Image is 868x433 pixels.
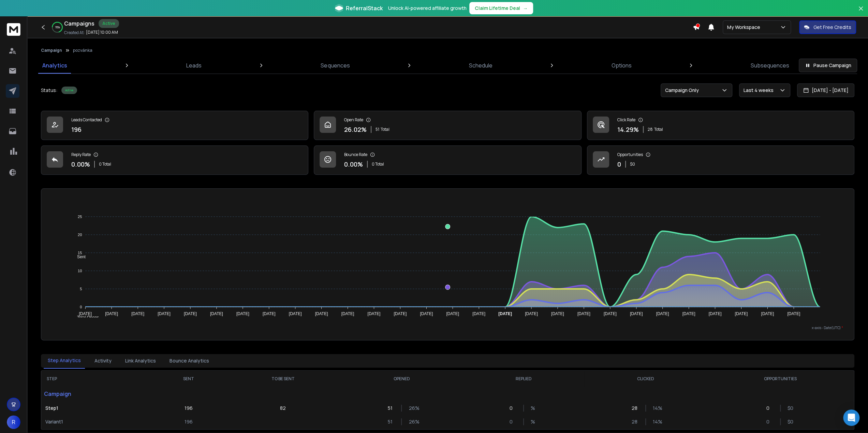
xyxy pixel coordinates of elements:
p: 26.02 % [344,125,367,134]
p: Sequences [321,61,350,69]
p: [DATE] 10:00 AM [86,30,118,35]
button: Pause Campaign [799,59,857,72]
p: 82 [280,405,286,412]
a: Subsequences [747,57,793,74]
p: $ 0 [630,161,635,167]
p: Step 1 [45,405,148,412]
tspan: [DATE] [682,311,695,316]
p: 14 % [653,418,660,425]
a: Bounce Rate0.00%0 Total [314,145,581,175]
p: 51 [387,405,394,412]
tspan: 25 [78,215,82,219]
tspan: [DATE] [236,311,249,316]
p: 196 [185,405,193,412]
p: Leads Contacted [71,117,102,123]
tspan: [DATE] [472,311,485,316]
a: Open Rate26.02%51Total [314,111,581,140]
p: Created At: [64,30,85,35]
tspan: [DATE] [761,311,774,316]
tspan: [DATE] [708,311,721,316]
span: Total [381,127,389,132]
p: Campaign [41,387,152,401]
p: 196 [71,125,82,134]
p: Variant 1 [45,418,148,425]
p: Schedule [469,61,492,69]
p: Campaign Only [665,87,702,94]
tspan: [DATE] [787,311,800,316]
p: 14 % [653,405,660,412]
p: 0 [766,405,773,412]
p: Subsequences [751,61,789,69]
tspan: [DATE] [656,311,669,316]
tspan: [DATE] [289,311,302,316]
tspan: [DATE] [184,311,197,316]
tspan: [DATE] [394,311,407,316]
p: 0 [617,159,621,169]
button: Activity [90,353,116,368]
th: SENT [152,371,225,387]
p: 51 [387,418,394,425]
p: 0 [766,418,773,425]
p: Reply Rate [71,152,91,157]
p: Options [612,61,632,69]
button: R [7,415,20,429]
a: Leads Contacted196 [41,111,308,140]
tspan: 20 [78,233,82,237]
tspan: [DATE] [604,311,617,316]
tspan: [DATE] [498,311,512,316]
p: 0 Total [372,161,384,167]
p: Click Rate [617,117,635,123]
th: OPPORTUNITIES [707,371,854,387]
button: [DATE] - [DATE] [797,83,854,97]
th: REPLIED [462,371,585,387]
button: Bounce Analytics [165,353,213,368]
tspan: [DATE] [263,311,276,316]
p: 0.00 % [344,159,363,169]
button: Claim Lifetime Deal→ [469,2,533,14]
p: 14.29 % [617,125,639,134]
button: Close banner [856,4,865,20]
tspan: [DATE] [341,311,354,316]
span: Total Opens [72,315,99,320]
span: Total [654,127,663,132]
tspan: 0 [80,305,82,309]
button: Step Analytics [44,353,85,369]
tspan: [DATE] [577,311,590,316]
p: 0 [510,418,516,425]
a: Schedule [465,57,497,74]
button: Campaign [41,48,62,53]
p: Last 4 weeks [744,87,776,94]
th: STEP [41,371,152,387]
tspan: [DATE] [367,311,380,316]
a: Analytics [38,57,71,74]
tspan: 10 [78,269,82,273]
p: 0 [510,405,516,412]
p: 28 [632,418,638,425]
p: 26 % [409,418,415,425]
p: My Workspace [727,24,763,31]
tspan: [DATE] [315,311,328,316]
p: Bounce Rate [344,152,367,157]
tspan: [DATE] [735,311,748,316]
tspan: [DATE] [420,311,433,316]
tspan: [DATE] [79,311,92,316]
p: Get Free Credits [813,24,851,31]
div: Active [61,87,77,94]
p: Status: [41,87,57,94]
p: x-axis : Date(UTC) [52,325,843,330]
tspan: [DATE] [131,311,144,316]
tspan: [DATE] [630,311,643,316]
a: Click Rate14.29%28Total [587,111,854,140]
p: % [531,405,538,412]
div: Active [99,19,119,28]
span: 51 [376,127,379,132]
span: ReferralStack [346,4,383,12]
p: 70 % [55,25,60,29]
p: pozvánka [73,48,92,53]
a: Reply Rate0.00%0 Total [41,145,308,175]
tspan: 5 [80,287,82,291]
p: 0 Total [99,161,111,167]
p: Open Rate [344,117,363,123]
